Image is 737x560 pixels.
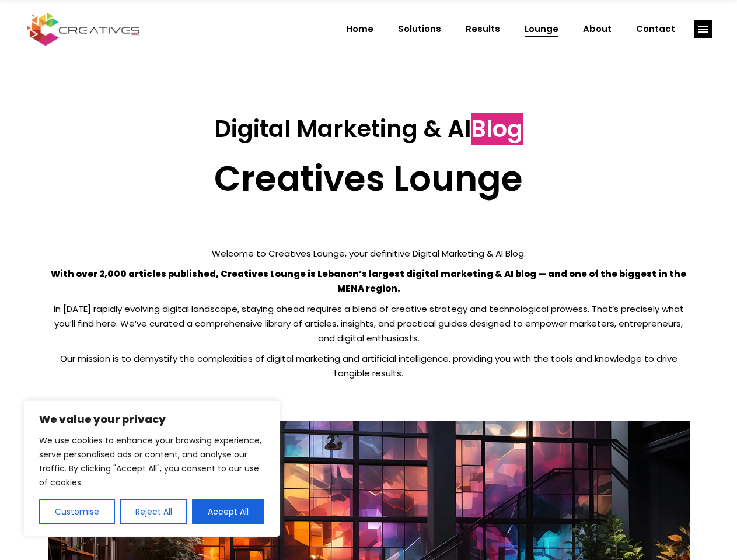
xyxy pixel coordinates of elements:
[48,115,690,143] h3: Digital Marketing & AI
[386,14,453,44] a: Solutions
[334,14,386,44] a: Home
[453,14,512,44] a: Results
[192,499,264,524] button: Accept All
[571,14,624,44] a: About
[346,14,373,44] span: Home
[624,14,687,44] a: Contact
[512,14,571,44] a: Lounge
[48,302,690,345] p: In [DATE] rapidly evolving digital landscape, staying ahead requires a blend of creative strategy...
[39,499,115,524] button: Customise
[120,499,188,524] button: Reject All
[48,246,690,261] p: Welcome to Creatives Lounge, your definitive Digital Marketing & AI Blog.
[471,113,523,145] span: Blog
[48,351,690,380] p: Our mission is to demystify the complexities of digital marketing and artificial intelligence, pr...
[525,14,558,44] span: Lounge
[694,20,712,38] a: link
[25,11,142,47] img: Creatives
[583,14,612,44] span: About
[23,400,280,537] div: We value your privacy
[466,14,500,44] span: Results
[51,268,686,295] strong: With over 2,000 articles published, Creatives Lounge is Lebanon’s largest digital marketing & AI ...
[636,14,675,44] span: Contact
[48,157,690,199] h2: Creatives Lounge
[398,14,441,44] span: Solutions
[39,412,264,426] p: We value your privacy
[39,433,264,489] p: We use cookies to enhance your browsing experience, serve personalised ads or content, and analys...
